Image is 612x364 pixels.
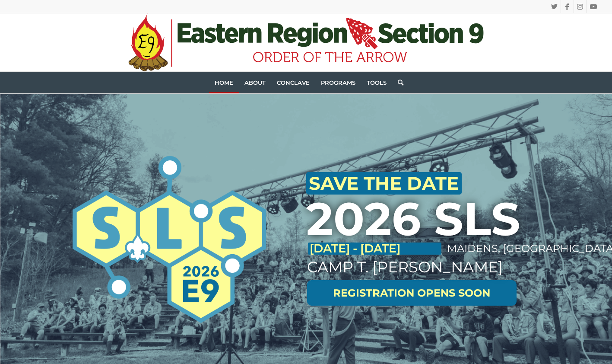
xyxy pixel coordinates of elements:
span: About [244,79,266,86]
a: Tools [361,72,392,93]
p: MAIDENS, [GEOGRAPHIC_DATA] [447,241,517,256]
p: [DATE] - [DATE] [308,243,441,255]
a: Programs [315,72,361,93]
a: About [239,72,271,93]
span: Tools [367,79,387,86]
a: Home [209,72,239,93]
h2: SAVE THE DATE [306,172,462,195]
p: CAMP T. [PERSON_NAME] [307,256,519,278]
span: Home [215,79,233,86]
h1: 2026 SLS [306,195,520,243]
span: Conclave [277,79,310,86]
a: Search [392,72,403,93]
a: Conclave [271,72,315,93]
span: Programs [321,79,355,86]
